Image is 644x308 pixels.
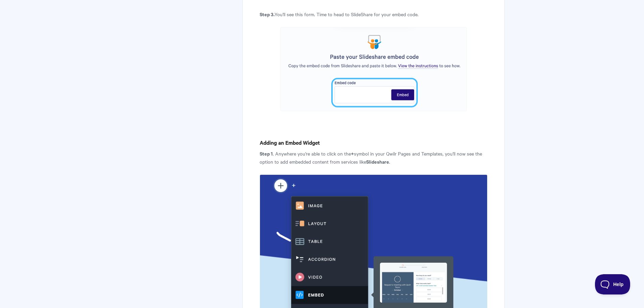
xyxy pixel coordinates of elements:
h4: Adding an Embed Widget [260,138,487,147]
img: file-pJNKScp081.png [280,27,467,111]
iframe: Toggle Customer Support [595,274,630,294]
strong: Step 1 [260,150,273,157]
strong: Step 3. [260,10,275,18]
strong: Slideshare [366,158,389,165]
p: . Anywhere you're able to click on the symbol in your Qwilr Pages and Templates, you'll now see t... [260,149,487,166]
p: You'll see this form. Time to head to SlideShare for your embed code. [260,10,487,18]
strong: + [351,150,354,157]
